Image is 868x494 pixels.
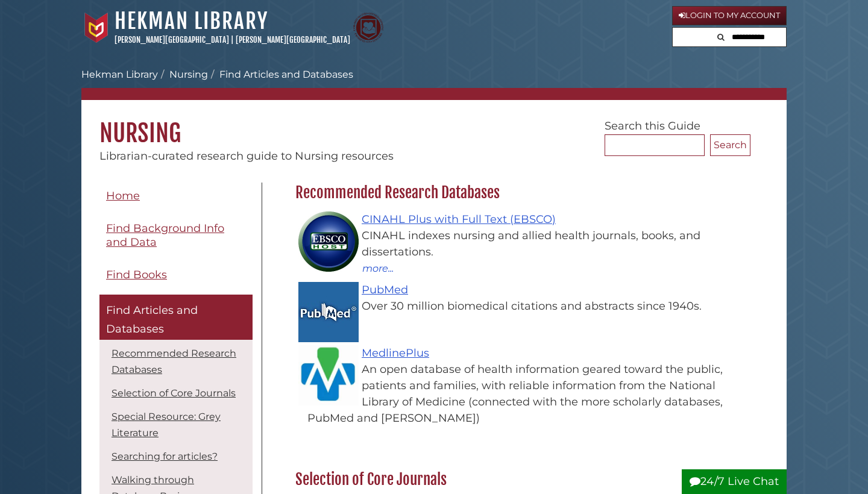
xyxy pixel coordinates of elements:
[106,222,224,249] span: Find Background Info and Data
[112,451,218,462] a: Searching for articles?
[717,33,725,41] i: Search
[106,189,140,202] span: Home
[99,261,253,289] a: Find Books
[362,283,408,296] a: PubMed
[81,69,158,80] a: Hekman Library
[99,183,253,210] a: Home
[106,268,167,281] span: Find Books
[682,469,787,494] button: 24/7 Live Chat
[99,149,394,163] span: Librarian-curated research guide to Nursing resources
[362,213,556,226] a: CINAHL Plus with Full Text (EBSCO)
[353,13,383,43] img: Calvin Theological Seminary
[81,67,787,100] nav: breadcrumb
[307,361,744,427] div: An open database of health information geared toward the public, patients and families, with reli...
[289,183,750,202] h2: Recommended Research Databases
[81,13,112,43] img: Calvin University
[81,100,787,148] h1: Nursing
[99,295,253,340] a: Find Articles and Databases
[208,67,353,82] li: Find Articles and Databases
[106,304,198,336] span: Find Articles and Databases
[236,35,350,45] a: [PERSON_NAME][GEOGRAPHIC_DATA]
[714,28,728,44] button: Search
[307,298,744,314] div: Over 30 million biomedical citations and abstracts since 1940s.
[231,35,234,45] span: |
[362,346,429,360] a: MedlinePlus
[112,387,236,399] a: Selection of Core Journals
[289,470,750,489] h2: Selection of Core Journals
[112,411,221,439] a: Special Resource: Grey Literature
[672,6,787,25] a: Login to My Account
[99,215,253,255] a: Find Background Info and Data
[115,8,268,34] a: Hekman Library
[169,69,208,80] a: Nursing
[710,134,750,156] button: Search
[115,35,229,45] a: [PERSON_NAME][GEOGRAPHIC_DATA]
[307,228,744,260] div: CINAHL indexes nursing and allied health journals, books, and dissertations.
[362,260,394,276] button: more...
[112,348,236,375] a: Recommended Research Databases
